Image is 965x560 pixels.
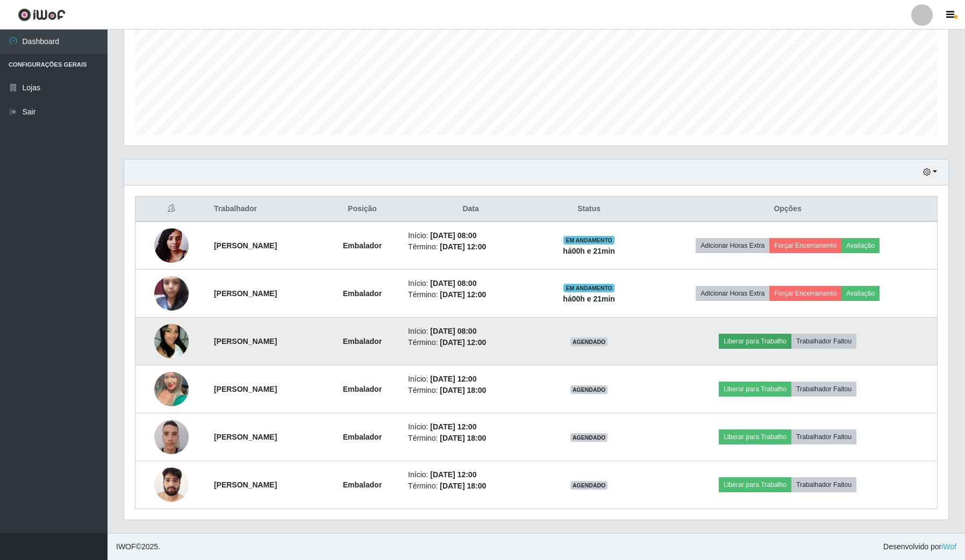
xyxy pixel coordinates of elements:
[343,385,382,393] strong: Embalador
[440,290,486,299] time: [DATE] 12:00
[408,278,533,289] li: Início:
[214,480,277,489] strong: [PERSON_NAME]
[430,231,476,240] time: [DATE] 08:00
[408,289,533,300] li: Término:
[154,358,189,420] img: 1684607735548.jpeg
[116,541,160,552] span: © 2025 .
[440,338,486,347] time: [DATE] 12:00
[343,337,382,346] strong: Embalador
[214,337,277,346] strong: [PERSON_NAME]
[408,469,533,480] li: Início:
[719,382,791,397] button: Liberar para Trabalho
[402,197,540,222] th: Data
[696,286,769,301] button: Adicionar Horas Extra
[791,382,856,397] button: Trabalhador Faltou
[408,374,533,385] li: Início:
[214,433,277,441] strong: [PERSON_NAME]
[883,541,956,552] span: Desenvolvido por
[570,433,608,442] span: AGENDADO
[570,338,608,346] span: AGENDADO
[563,247,615,255] strong: há 00 h e 21 min
[570,481,608,490] span: AGENDADO
[408,337,533,348] li: Término:
[941,542,956,551] a: iWof
[343,289,382,298] strong: Embalador
[430,327,476,335] time: [DATE] 08:00
[791,429,856,444] button: Trabalhador Faltou
[154,414,189,460] img: 1714228813172.jpeg
[408,433,533,444] li: Término:
[430,279,476,288] time: [DATE] 08:00
[769,238,841,253] button: Forçar Encerramento
[214,241,277,250] strong: [PERSON_NAME]
[440,482,486,490] time: [DATE] 18:00
[343,480,382,489] strong: Embalador
[408,326,533,337] li: Início:
[408,241,533,253] li: Término:
[154,462,189,507] img: 1753109015697.jpeg
[154,311,189,372] img: 1743267805927.jpeg
[841,238,880,253] button: Avaliação
[440,242,486,251] time: [DATE] 12:00
[408,385,533,396] li: Término:
[563,284,614,292] span: EM ANDAMENTO
[430,422,476,431] time: [DATE] 12:00
[208,197,323,222] th: Trabalhador
[769,286,841,301] button: Forçar Encerramento
[154,270,189,316] img: 1737943113754.jpeg
[570,385,608,394] span: AGENDADO
[563,236,614,245] span: EM ANDAMENTO
[343,433,382,441] strong: Embalador
[638,197,937,222] th: Opções
[214,289,277,298] strong: [PERSON_NAME]
[408,480,533,492] li: Término:
[841,286,880,301] button: Avaliação
[408,230,533,241] li: Início:
[323,197,402,222] th: Posição
[540,197,638,222] th: Status
[440,386,486,394] time: [DATE] 18:00
[430,470,476,479] time: [DATE] 12:00
[116,542,136,551] span: IWOF
[18,8,66,21] img: CoreUI Logo
[430,375,476,383] time: [DATE] 12:00
[696,238,769,253] button: Adicionar Horas Extra
[563,295,615,303] strong: há 00 h e 21 min
[343,241,382,250] strong: Embalador
[719,334,791,349] button: Liberar para Trabalho
[791,477,856,492] button: Trabalhador Faltou
[408,421,533,433] li: Início:
[719,429,791,444] button: Liberar para Trabalho
[154,222,189,268] img: 1690803599468.jpeg
[440,434,486,442] time: [DATE] 18:00
[791,334,856,349] button: Trabalhador Faltou
[719,477,791,492] button: Liberar para Trabalho
[214,385,277,393] strong: [PERSON_NAME]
